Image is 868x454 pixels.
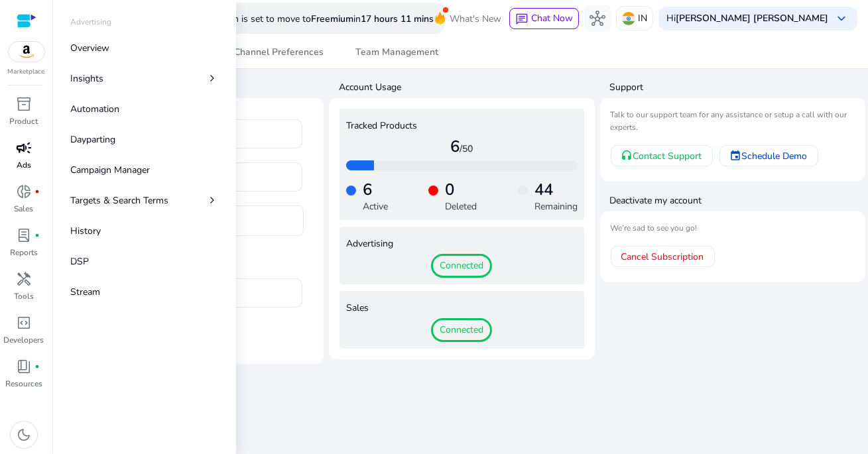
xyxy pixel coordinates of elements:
span: fiber_manual_record [34,364,40,369]
p: Developers [4,334,44,346]
a: Contact Support [611,145,713,166]
h4: 6 [363,180,388,199]
span: Contact Support [633,149,702,163]
button: hub [584,5,611,32]
p: Advertising [70,16,111,28]
mat-icon: headset [621,150,633,162]
h4: 0 [445,180,477,199]
p: IN [638,7,647,30]
h4: Sales [346,303,577,314]
p: Ads [17,159,31,171]
h4: 6 [346,137,577,156]
p: Tools [14,290,34,302]
span: handyman [16,271,32,287]
span: What's New [450,7,501,30]
span: chevron_right [206,194,219,207]
span: Chat Now [531,12,573,25]
span: hub [589,11,605,27]
p: Dayparting [70,133,115,146]
span: dark_mode [16,427,32,443]
p: Hi [666,14,828,23]
h4: Tracked Products [346,121,577,132]
p: Automation [70,102,119,116]
b: 17 hours 11 mins [361,13,434,25]
p: Resources [5,378,42,390]
button: chatChat Now [509,8,579,29]
p: Deleted [445,199,477,213]
b: Freemium [311,13,353,25]
h4: Support [610,81,865,94]
p: Overview [70,41,109,55]
span: inventory_2 [16,96,32,112]
p: History [70,224,101,238]
span: chevron_right [206,72,219,85]
p: Targets & Search Terms [70,194,168,207]
p: DSP [70,255,89,268]
span: book_4 [16,359,32,374]
span: Connected [431,318,492,342]
span: code_blocks [16,315,32,331]
span: Channel Preferences [234,48,324,57]
span: campaign [16,140,32,156]
mat-card-subtitle: We’re sad to see you go! [611,222,855,235]
a: Cancel Subscription [611,246,715,267]
img: in.svg [622,12,635,25]
mat-card-subtitle: Talk to our support team for any assistance or setup a call with our experts. [611,109,855,134]
p: Marketplace [8,67,45,77]
span: donut_small [16,184,32,199]
span: Schedule Demo [742,149,808,163]
b: [PERSON_NAME] [PERSON_NAME] [676,12,828,25]
p: Campaign Manager [70,163,150,177]
p: Sales [15,203,34,215]
span: Connected [431,254,492,278]
span: /50 [460,142,473,155]
span: Cancel Subscription [621,250,704,264]
p: Active [363,199,388,213]
p: Stream [70,285,100,299]
p: Product [10,115,38,127]
h4: Account Usage [339,81,594,94]
p: Your plan is set to move to in [200,7,434,30]
img: amazon.svg [9,42,44,62]
span: keyboard_arrow_down [834,11,849,27]
h4: 44 [534,180,578,199]
p: Remaining [534,199,578,213]
mat-icon: event [730,150,742,162]
p: Insights [70,72,103,85]
span: fiber_manual_record [34,189,40,194]
span: Team Management [355,48,438,57]
h4: Deactivate my account [610,194,865,207]
h4: Advertising [346,239,577,250]
span: lab_profile [16,227,32,243]
span: chat [515,13,528,26]
span: fiber_manual_record [34,233,40,238]
p: Reports [10,247,38,258]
